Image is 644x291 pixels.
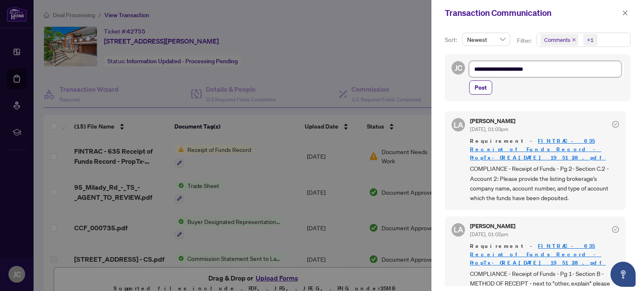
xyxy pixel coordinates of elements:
[470,126,508,132] span: [DATE], 01:03pm
[540,34,578,46] span: Comments
[445,35,459,44] p: Sort:
[610,262,636,287] button: Open asap
[470,118,515,124] h5: [PERSON_NAME]
[544,36,570,44] span: Comments
[470,137,606,161] a: FINTRAC - 635 Receipt of Funds Record - PropTx-OREA_[DATE] 19_51_28.pdf
[572,38,576,42] span: close
[454,119,463,131] span: LA
[470,164,619,203] span: COMPLIANCE - Receipt of Funds - Pg 2- Section C.2 - Account 2: Please provide the listing brokera...
[517,36,533,45] p: Filter:
[622,10,628,16] span: close
[612,226,619,233] span: check-circle
[470,242,619,267] span: Requirement -
[467,33,505,46] span: Newest
[470,223,515,229] h5: [PERSON_NAME]
[445,7,620,19] div: Transaction Communication
[470,137,619,162] span: Requirement -
[454,224,463,235] span: LA
[470,231,508,237] span: [DATE], 01:02pm
[587,36,594,44] div: +1
[454,62,462,74] span: JC
[470,242,606,266] a: FINTRAC - 635 Receipt of Funds Record - PropTx-OREA_[DATE] 19_51_28.pdf
[475,81,487,94] span: Post
[612,121,619,128] span: check-circle
[469,80,492,95] button: Post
